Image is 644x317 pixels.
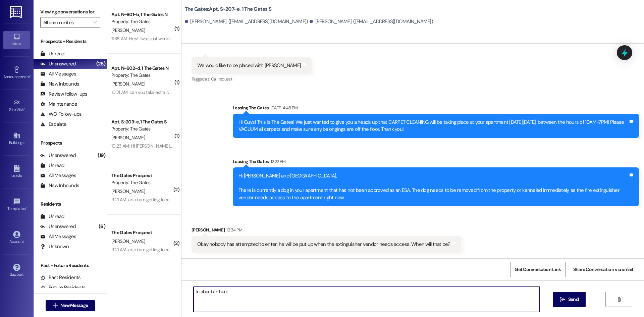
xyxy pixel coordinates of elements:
[233,158,639,167] div: Leasing The Gates
[111,125,173,133] div: Property: The Gates
[233,104,639,114] div: Leasing The Gates
[40,81,79,88] div: New Inbounds
[34,262,107,269] div: Past + Future Residents
[573,266,633,273] span: Share Conversation via email
[211,76,232,82] span: Call request
[40,91,87,98] div: Review follow-ups
[225,226,242,233] div: 12:34 PM
[34,201,107,208] div: Residents
[111,238,145,244] span: [PERSON_NAME]
[111,118,173,125] div: Apt. S~203~e, 1 The Gates S
[194,287,540,312] textarea: In about an hour
[111,65,173,72] div: Apt. N~602~d, 1 The Gates N
[197,62,301,69] div: We would like to be placed with [PERSON_NAME]
[96,150,107,161] div: (19)
[53,303,58,308] i: 
[111,172,173,179] div: The Gates Prospect
[192,226,461,236] div: [PERSON_NAME]
[111,18,173,25] div: Property: The Gates
[111,179,173,186] div: Property: The Gates
[40,182,79,189] div: New Inbounds
[553,292,586,307] button: Send
[40,7,100,17] label: Viewing conversations for
[185,6,271,13] b: The Gates: Apt. S~207~e, 1 The Gates S
[60,302,88,309] span: New Message
[40,223,76,230] div: Unanswered
[111,36,433,42] div: 11:38 AM: Hey! I was just wondering if you were able to take the parking off of my payment for re...
[34,140,107,147] div: Prospects
[238,172,628,201] div: Hi [PERSON_NAME] and [GEOGRAPHIC_DATA], There is currently a dog in your apartment that has not b...
[616,297,622,302] i: 
[111,135,145,141] span: [PERSON_NAME]
[3,31,30,49] a: Inbox
[3,229,30,247] a: Account
[111,143,245,149] div: 10:23 AM: Hi [PERSON_NAME], can you resend the seller agreement?
[97,221,107,232] div: (6)
[269,158,286,165] div: 12:22 PM
[43,17,90,28] input: All communities
[95,59,107,69] div: (25)
[93,20,97,25] i: 
[40,162,64,169] div: Unread
[3,262,30,280] a: Support
[40,152,76,159] div: Unanswered
[568,296,579,303] span: Send
[310,18,433,25] div: [PERSON_NAME]. ([EMAIL_ADDRESS][DOMAIN_NAME])
[40,243,69,250] div: Unknown
[111,11,173,18] div: Apt. N~601~b, 1 The Gates N
[3,97,30,115] a: Site Visit •
[111,81,145,87] span: [PERSON_NAME]
[111,229,173,236] div: The Gates Prospect
[24,106,25,111] span: •
[111,27,145,33] span: [PERSON_NAME]
[40,172,76,179] div: All Messages
[40,70,76,77] div: All Messages
[569,262,637,277] button: Share Conversation via email
[40,274,81,281] div: Past Residents
[26,205,27,210] span: •
[111,188,145,194] span: [PERSON_NAME]
[3,196,30,214] a: Templates •
[510,262,565,277] button: Get Conversation Link
[515,266,561,273] span: Get Conversation Link
[3,130,30,148] a: Buildings
[30,73,31,78] span: •
[111,197,398,203] div: 9:21 AM: also i am getting to rexburg [DATE] morning and my stuff is in the storage in the clubho...
[40,60,76,67] div: Unanswered
[111,72,173,79] div: Property: The Gates
[185,18,308,25] div: [PERSON_NAME]. ([EMAIL_ADDRESS][DOMAIN_NAME])
[40,111,82,118] div: WO Follow-ups
[192,74,312,84] div: Tagged as:
[34,38,107,45] div: Prospects + Residents
[111,247,398,253] div: 9:21 AM: also i am getting to rexburg [DATE] morning and my stuff is in the storage in the clubho...
[40,121,66,128] div: Escalate
[269,104,298,111] div: [DATE] 4:48 PM
[3,163,30,181] a: Leads
[10,6,23,18] img: ResiDesk Logo
[40,50,64,57] div: Unread
[197,241,450,248] div: Okay nobody has attempted to enter, he will be put up when the extinguisher vendor needs access. ...
[40,233,76,240] div: All Messages
[40,101,77,108] div: Maintenance
[40,213,64,220] div: Unread
[40,284,86,291] div: Future Residents
[238,119,628,133] div: Hi Guys! This is The Gates! We just wanted to give you a heads up that CARPET CLEANING will be ta...
[560,297,565,302] i: 
[46,300,95,311] button: New Message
